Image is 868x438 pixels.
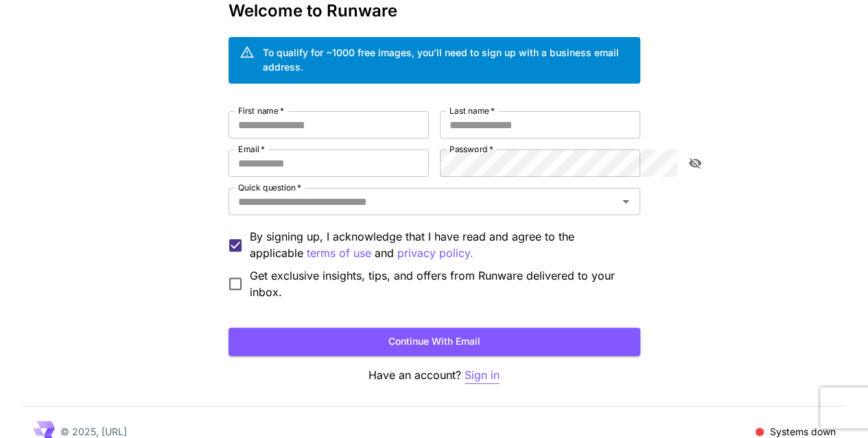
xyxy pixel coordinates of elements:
button: Open [616,192,635,211]
button: By signing up, I acknowledge that I have read and agree to the applicable terms of use and [397,245,473,262]
p: terms of use [307,245,371,262]
p: By signing up, I acknowledge that I have read and agree to the applicable and [250,228,629,262]
span: Get exclusive insights, tips, and offers from Runware delivered to your inbox. [250,267,629,300]
label: Email [238,143,265,155]
label: First name [238,105,284,117]
label: Password [449,143,493,155]
div: To qualify for ~1000 free images, you’ll need to sign up with a business email address. [263,45,629,74]
button: Continue with email [228,328,640,356]
button: By signing up, I acknowledge that I have read and agree to the applicable and privacy policy. [307,245,371,262]
label: Last name [449,105,495,117]
button: Sign in [465,367,500,384]
h3: Welcome to Runware [228,1,640,21]
p: Have an account? [228,367,640,384]
button: toggle password visibility [683,151,707,175]
label: Quick question [238,182,301,193]
p: privacy policy. [397,245,473,262]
